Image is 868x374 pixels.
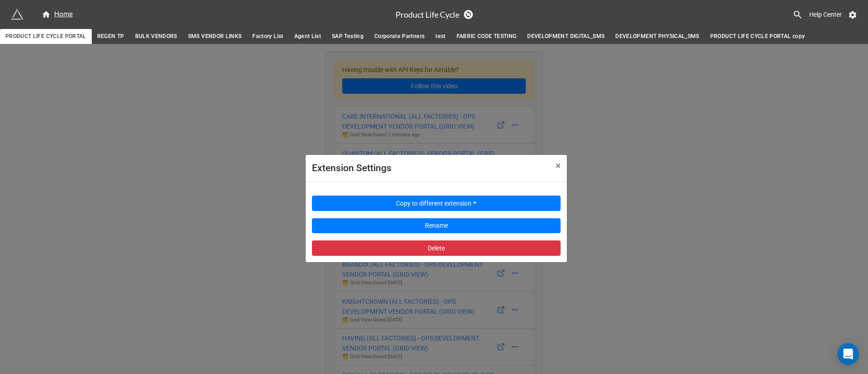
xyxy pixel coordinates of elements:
a: Sync Base Structure [464,10,473,19]
div: Extension Settings [312,161,536,176]
h3: Product Life Cycle [396,10,459,19]
span: PRODUCT LIFE CYCLE PORTAL [5,32,86,41]
button: Delete [312,240,561,256]
span: BULK VENDORS [135,32,177,41]
span: Corporate Partners [374,32,425,41]
span: SMS VENDOR LINKS [188,32,242,41]
span: test [435,32,445,41]
div: Open Intercom Messenger [837,343,859,365]
span: FABRIC CODE TESTING [457,32,517,41]
span: DEVELOPMENT PHYSICAL_SMS [615,32,699,41]
span: SAP Testing [332,32,363,41]
span: × [556,160,561,171]
span: Agent List [294,32,321,41]
a: Help Center [803,6,848,23]
span: Factory List [252,32,283,41]
img: miniextensions-icon.73ae0678.png [11,8,24,21]
span: REGEN TP [97,32,124,41]
div: Home [42,9,73,20]
button: Rename [312,218,561,234]
button: Copy to different extension [312,196,561,211]
span: PRODUCT LIFE CYCLE PORTAL copy [710,32,805,41]
span: DEVELOPMENT DIGITAL_SMS [527,32,604,41]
